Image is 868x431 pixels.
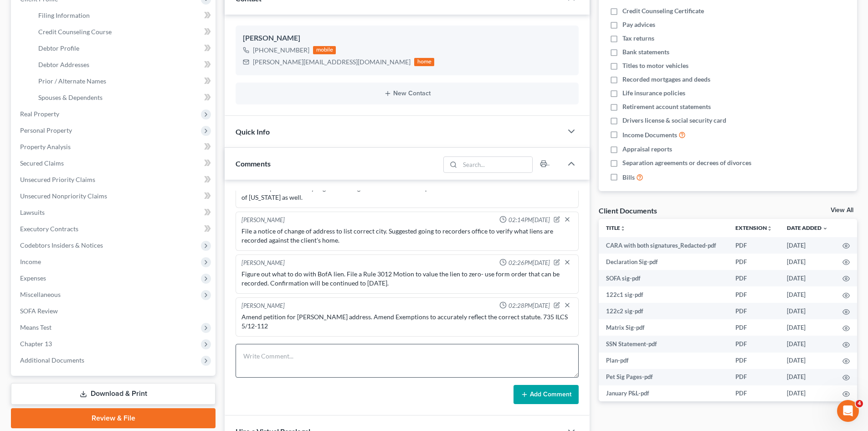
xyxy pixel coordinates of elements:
div: Client Documents [599,206,657,215]
a: Prior / Alternate Names [31,73,216,89]
td: [DATE] [780,336,835,352]
span: Personal Property [20,126,72,134]
td: SSN Statement-pdf [599,336,728,352]
a: View All [831,207,853,213]
td: PDF [728,385,780,402]
td: PDF [728,319,780,336]
a: Debtor Addresses [31,57,216,73]
span: Miscellaneous [20,291,61,298]
td: [DATE] [780,369,835,385]
a: Secured Claims [13,155,216,171]
a: Property Analysis [13,139,216,155]
td: Declaration Sig-pdf [599,254,728,270]
i: unfold_more [620,226,626,231]
td: [DATE] [780,237,835,254]
iframe: Intercom live chat [837,400,859,422]
a: Unsecured Nonpriority Claims [13,188,216,204]
a: Unsecured Priority Claims [13,171,216,188]
span: Credit Counseling Course [38,28,112,36]
span: Comments [236,159,271,168]
a: Credit Counseling Course [31,24,216,40]
td: PDF [728,369,780,385]
span: 02:26PM[DATE] [508,259,550,267]
a: Extensionunfold_more [735,224,772,231]
span: Tax returns [622,34,654,43]
div: home [414,58,434,66]
a: SOFA Review [13,303,216,319]
td: PDF [728,353,780,369]
i: unfold_more [767,226,772,231]
span: Means Test [20,323,51,331]
span: Debtor Profile [38,44,79,52]
td: PDF [728,336,780,352]
span: Unsecured Priority Claims [20,176,95,183]
div: Figure out what to do with BofA lien. File a Rule 3012 Motion to value the lien to zero- use form... [241,270,573,288]
td: CARA with both signatures_Redacted-pdf [599,237,728,254]
span: Pay advices [622,20,655,29]
span: Secured Claims [20,159,64,167]
button: New Contact [243,90,571,97]
td: SOFA sig-pdf [599,270,728,286]
a: Titleunfold_more [606,224,626,231]
span: Spouses & Dependents [38,93,103,101]
div: [PERSON_NAME] [241,259,285,268]
span: Expenses [20,274,46,282]
td: Pet Sig Pages-pdf [599,369,728,385]
span: Unsecured Nonpriority Claims [20,192,107,200]
div: [PERSON_NAME] [241,301,285,311]
div: [PERSON_NAME] [243,33,571,44]
div: mobile [313,46,336,54]
span: Chapter 13 [20,340,52,348]
span: Filing Information [38,11,90,19]
span: Retirement account statements [622,102,711,111]
td: PDF [728,237,780,254]
td: [DATE] [780,353,835,369]
td: PDF [728,270,780,286]
span: Quick Info [236,127,270,136]
td: PDF [728,254,780,270]
span: SOFA Review [20,307,58,315]
td: [DATE] [780,385,835,402]
input: Search... [460,157,533,172]
td: [DATE] [780,270,835,286]
span: Credit Counseling Certificate [622,6,704,16]
span: Bills [622,173,635,182]
td: 122c1 sig-pdf [599,286,728,303]
span: Executory Contracts [20,225,78,233]
td: Plan-pdf [599,353,728,369]
a: Filing Information [31,7,216,24]
a: Executory Contracts [13,221,216,237]
span: Real Property [20,110,59,118]
span: Lawsuits [20,208,45,216]
div: [PHONE_NUMBER] [253,46,309,55]
a: Debtor Profile [31,40,216,57]
span: Bank statements [622,47,669,57]
div: File a notice of change of address to list correct city. Suggested going to recorders office to v... [241,227,573,245]
span: 02:14PM[DATE] [508,216,550,224]
td: [DATE] [780,319,835,336]
span: Appraisal reports [622,145,672,154]
td: [DATE] [780,286,835,303]
td: 122c2 sig-pdf [599,303,728,319]
span: Debtor Addresses [38,61,89,68]
span: Income Documents [622,130,677,140]
span: Drivers license & social security card [622,116,726,125]
span: Separation agreements or decrees of divorces [622,158,751,167]
div: Amend petition for [PERSON_NAME] address. Amend Exemptions to accurately reflect the correct stat... [241,312,573,331]
span: Prior / Alternate Names [38,77,106,85]
div: [PERSON_NAME] [241,216,285,225]
span: Life insurance policies [622,88,685,98]
button: Add Comment [514,385,579,404]
td: PDF [728,286,780,303]
td: [DATE] [780,254,835,270]
a: Lawsuits [13,204,216,221]
td: [DATE] [780,303,835,319]
span: Recorded mortgages and deeds [622,75,710,84]
span: Income [20,258,41,265]
span: 02:28PM[DATE] [508,301,550,310]
td: Matrix Sig-pdf [599,319,728,336]
i: expand_more [822,226,828,231]
span: Additional Documents [20,356,84,364]
a: Download & Print [11,383,216,405]
td: January P&L-pdf [599,385,728,402]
